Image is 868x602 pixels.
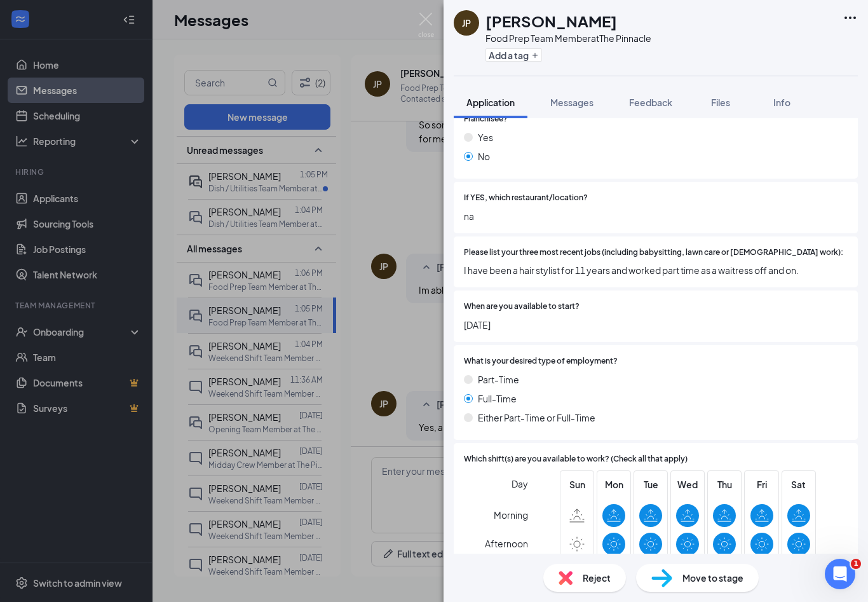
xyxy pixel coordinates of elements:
span: Mon [602,477,625,491]
svg: Ellipses [843,10,858,25]
span: If YES, which restaurant/location? [464,192,588,204]
iframe: Intercom live chat [825,559,855,589]
h1: [PERSON_NAME] [485,10,617,32]
span: Afternoon [485,532,528,555]
span: Fri [750,477,773,491]
button: PlusAdd a tag [485,48,542,62]
span: Application [466,97,515,108]
span: Please list your three most recent jobs (including babysitting, lawn care or [DEMOGRAPHIC_DATA] w... [464,247,843,259]
span: No [478,149,490,163]
span: Sat [787,477,810,491]
span: Which shift(s) are you available to work? (Check all that apply) [464,453,688,465]
span: 1 [851,559,861,569]
svg: Plus [531,51,539,59]
span: Wed [676,477,699,491]
span: Reject [583,571,611,585]
span: Day [512,477,528,491]
span: Move to stage [682,571,743,585]
span: Full-Time [478,392,517,406]
span: Files [711,97,730,108]
span: Thu [713,477,736,491]
div: Food Prep Team Member at The Pinnacle [485,32,651,44]
span: Feedback [629,97,672,108]
span: When are you available to start? [464,301,580,313]
span: Info [773,97,790,108]
span: Tue [639,477,662,491]
span: na [464,209,848,223]
span: What is your desired type of employment? [464,355,618,367]
span: Part-Time [478,373,519,387]
span: [DATE] [464,318,848,332]
span: I have been a hair stylist for 11 years and worked part time as a waitress off and on. [464,263,848,277]
span: Messages [550,97,593,108]
span: Yes [478,130,493,144]
span: Morning [494,503,528,526]
span: Sun [566,477,588,491]
span: Either Part-Time or Full-Time [478,411,595,425]
div: JP [462,17,471,29]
